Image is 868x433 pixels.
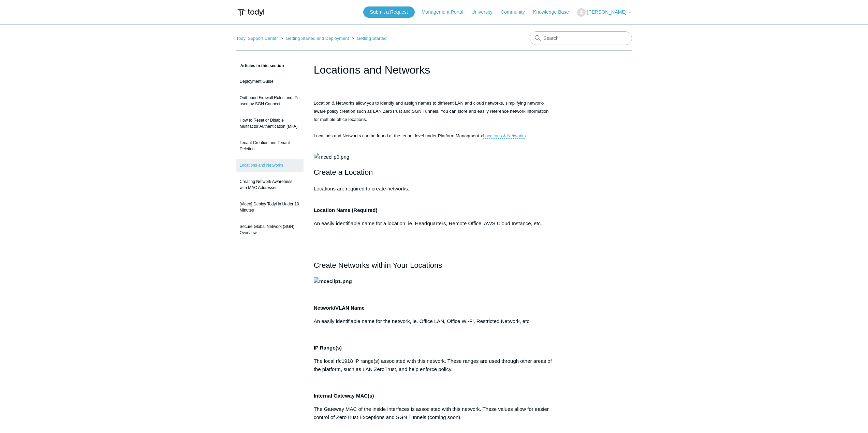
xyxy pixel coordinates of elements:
a: Deployment Guide [236,75,304,88]
a: Management Portal [422,9,470,16]
a: Getting Started [357,36,386,41]
p: The Gateway MAC of the inside interfaces is associated with this network. These values allow for ... [314,405,555,421]
li: Todyl Support Center [236,36,279,41]
strong: Location Name (Required) [314,207,378,213]
a: Locations & Networks [483,133,526,139]
a: Creating Network Awareness with MAC Addresses [236,175,304,194]
img: Todyl Support Center Help Center home page [236,6,265,19]
input: Search [530,31,632,45]
p: The local rfc1918 IP range(s) associated with this network. These ranges are used through other a... [314,357,555,373]
a: Todyl Support Center [236,36,278,41]
a: Knowledge Base [533,9,576,16]
p: An easily identifiable name for a location, ie. Headquarters, Remote Office, AWS Cloud Instance, ... [314,219,555,228]
p: Locations are required to create networks. [314,185,555,193]
a: Secure Global Network (SGN) Overview [236,220,304,239]
h2: Create Networks within Your Locations [314,259,555,271]
a: Outbound Firewall Rules and IPs used by SGN Connect [236,91,304,110]
a: [Video] Deploy Todyl in Under 10 Minutes [236,198,304,217]
img: mceclip1.png [314,277,352,285]
a: How to Reset or Disable Multifactor Authentication (MFA) [236,114,304,133]
strong: Internal Gateway MAC(s) [314,393,374,399]
h2: Create a Location [314,166,555,178]
a: Locations and Networks [236,159,304,172]
span: [PERSON_NAME] [587,9,626,15]
a: University [471,9,499,16]
span: Location & Networks allow you to identify and assign names to different LAN and cloud networks, s... [314,100,549,139]
a: Tenant Creation and Tenant Deletion [236,136,304,155]
li: Getting Started and Deployment [279,36,350,41]
li: Getting Started [350,36,387,41]
a: Getting Started and Deployment [285,36,349,41]
strong: Network/VLAN Name [314,305,365,311]
p: An easily identifiable name for the network, ie. Office LAN, Office Wi-Fi, Restricted Network, etc. [314,317,555,325]
button: [PERSON_NAME] [577,8,632,17]
a: Community [501,9,532,16]
a: Submit a Request [363,6,415,18]
img: mceclip0.png [314,153,349,161]
h1: Locations and Networks [314,62,555,78]
span: Articles in this section [236,63,284,68]
strong: IP Range(s) [314,345,342,351]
